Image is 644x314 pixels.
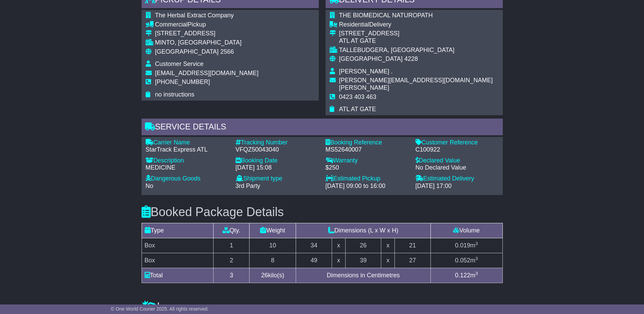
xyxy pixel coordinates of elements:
[236,157,319,164] div: Booking Date
[326,146,409,154] div: MS52640007
[296,268,430,283] td: Dimensions in Centimetres
[326,164,409,172] div: $250
[146,139,229,146] div: Carrier Name
[339,21,499,29] div: Delivery
[155,48,219,55] span: [GEOGRAPHIC_DATA]
[339,30,499,37] div: [STREET_ADDRESS]
[339,68,393,75] span: [PERSON_NAME] .
[142,300,503,314] h3: Insurance
[250,253,296,268] td: 8
[155,21,188,28] span: Commercial
[345,253,381,268] td: 39
[296,223,430,238] td: Dimensions (L x W x H)
[155,39,259,47] div: MINTO, [GEOGRAPHIC_DATA]
[455,242,470,249] span: 0.019
[326,157,409,164] div: Warranty
[394,253,430,268] td: 27
[155,78,210,85] span: [PHONE_NUMBER]
[155,60,204,67] span: Customer Service
[326,139,409,146] div: Booking Reference
[261,272,268,279] span: 26
[345,238,381,253] td: 26
[155,21,259,29] div: Pickup
[236,164,319,172] div: [DATE] 15:08
[475,271,478,276] sup: 3
[142,223,214,238] td: Type
[142,238,214,253] td: Box
[220,48,234,55] span: 2566
[381,238,394,253] td: x
[155,91,195,98] span: no instructions
[339,55,403,62] span: [GEOGRAPHIC_DATA]
[332,253,345,268] td: x
[339,93,376,100] span: 0423 403 463
[339,77,493,91] span: [PERSON_NAME][EMAIL_ADDRESS][DOMAIN_NAME][PERSON_NAME]
[146,182,153,189] span: No
[236,182,260,189] span: 3rd Party
[146,157,229,164] div: Description
[339,47,499,54] div: TALLEBUDGERA, [GEOGRAPHIC_DATA]
[146,146,229,154] div: StarTrack Express ATL
[250,268,296,283] td: kilo(s)
[430,238,502,253] td: m
[326,175,409,182] div: Estimated Pickup
[236,175,319,182] div: Shipment type
[250,223,296,238] td: Weight
[416,157,499,164] div: Declared Value
[142,268,214,283] td: Total
[155,30,259,37] div: [STREET_ADDRESS]
[475,256,478,261] sup: 3
[214,253,250,268] td: 2
[416,182,499,190] div: [DATE] 17:00
[339,106,376,112] span: ATL AT GATE
[416,164,499,172] div: No Declared Value
[214,238,250,253] td: 1
[332,238,345,253] td: x
[430,253,502,268] td: m
[146,175,229,182] div: Dangerous Goods
[155,12,234,19] span: The Herbal Extract Company
[339,12,433,19] span: THE BIOMEDICAL NATUROPATH
[394,238,430,253] td: 21
[416,146,499,154] div: C100922
[404,55,418,62] span: 4228
[416,139,499,146] div: Customer Reference
[381,253,394,268] td: x
[455,257,470,264] span: 0.052
[142,205,503,219] h3: Booked Package Details
[155,70,259,76] span: [EMAIL_ADDRESS][DOMAIN_NAME]
[111,306,209,312] span: © One World Courier 2025. All rights reserved.
[430,223,502,238] td: Volume
[339,37,499,45] div: ATL AT GATE
[236,139,319,146] div: Tracking Number
[339,21,369,28] span: Residential
[146,164,229,172] div: MEDICINE
[296,238,332,253] td: 34
[236,146,319,154] div: VFQZ50043040
[250,238,296,253] td: 10
[296,253,332,268] td: 49
[326,182,409,190] div: [DATE] 09:00 to 16:00
[214,268,250,283] td: 3
[475,241,478,246] sup: 3
[430,268,502,283] td: m
[142,253,214,268] td: Box
[455,272,470,279] span: 0.122
[142,119,503,137] div: Service Details
[214,223,250,238] td: Qty.
[416,175,499,182] div: Estimated Delivery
